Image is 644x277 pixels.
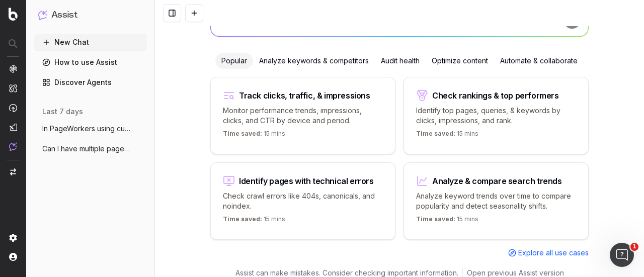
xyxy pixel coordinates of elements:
[42,107,83,117] span: last 7 days
[416,106,576,126] p: Identify top pages, queries, & keywords by clicks, impressions, and rank.
[51,8,77,22] h1: Assist
[42,144,131,154] span: Can I have multiple pageworkers optimiza
[9,234,17,242] img: Setting
[9,8,18,21] img: Botify logo
[10,168,16,175] img: Switch project
[223,130,285,142] p: 15 mins
[239,177,374,185] div: Identify pages with technical errors
[9,142,17,151] img: Assist
[34,34,147,50] button: New Chat
[9,253,17,261] img: My account
[9,65,17,73] img: Analytics
[630,243,638,251] span: 1
[416,215,455,223] span: Time saved:
[223,106,383,126] p: Monitor performance trends, impressions, clicks, and CTR by device and period.
[34,74,147,90] a: Discover Agents
[416,215,478,227] p: 15 mins
[416,130,478,142] p: 15 mins
[508,248,589,258] a: Explore all use cases
[9,123,17,131] img: Studio
[34,121,147,137] button: In PageWorkers using custom html, can I
[610,243,634,267] iframe: Intercom live chat
[432,91,559,100] div: Check rankings & top performers
[9,104,17,112] img: Activation
[215,53,253,69] div: Popular
[518,248,589,258] span: Explore all use cases
[223,215,262,223] span: Time saved:
[38,10,47,20] img: Assist
[416,130,455,137] span: Time saved:
[34,54,147,70] a: How to use Assist
[38,8,143,22] button: Assist
[223,130,262,137] span: Time saved:
[239,91,370,100] div: Track clicks, traffic, & impressions
[375,53,426,69] div: Audit health
[9,84,17,93] img: Intelligence
[223,191,383,211] p: Check crawl errors like 404s, canonicals, and noindex.
[223,215,285,227] p: 15 mins
[253,53,375,69] div: Analyze keywords & competitors
[34,141,147,157] button: Can I have multiple pageworkers optimiza
[432,177,562,185] div: Analyze & compare search trends
[426,53,494,69] div: Optimize content
[42,124,131,134] span: In PageWorkers using custom html, can I
[494,53,584,69] div: Automate & collaborate
[416,191,576,211] p: Analyze keyword trends over time to compare popularity and detect seasonality shifts.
